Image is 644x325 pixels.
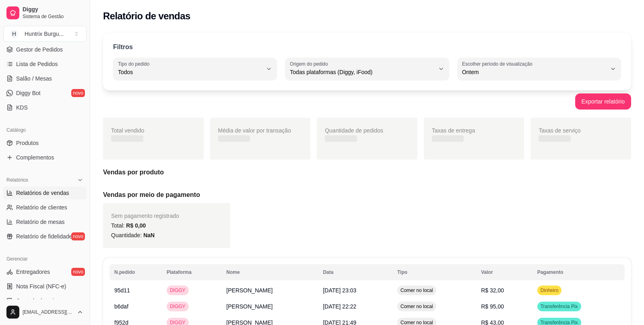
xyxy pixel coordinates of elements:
[16,89,41,97] span: Diggy Bot
[111,127,144,134] span: Total vendido
[16,153,54,161] span: Complementos
[290,60,330,67] label: Origem do pedido
[432,127,475,134] span: Taxas de entrega
[3,294,87,307] a: Controle de caixa
[575,93,631,110] button: Exportar relatório
[3,124,87,137] div: Catálogo
[3,186,87,199] a: Relatórios de vendas
[16,46,63,54] span: Gestor de Pedidos
[25,30,64,38] div: Huntrix Burgu ...
[3,72,87,85] a: Salão / Mesas
[285,58,449,80] button: Origem do pedidoTodas plataformas (Diggy, iFood)
[462,68,607,76] span: Ontem
[3,230,87,243] a: Relatório de fidelidadenovo
[3,151,87,164] a: Complementos
[218,127,291,134] span: Média de valor por transação
[16,139,39,147] span: Produtos
[113,42,133,52] p: Filtros
[23,309,74,315] span: [EMAIL_ADDRESS][DOMAIN_NAME]
[462,60,535,67] label: Escolher período de visualização
[118,60,152,67] label: Tipo do pedido
[3,201,87,214] a: Relatório de clientes
[3,215,87,228] a: Relatório de mesas
[23,13,83,20] span: Sistema de Gestão
[3,280,87,293] a: Nota Fiscal (NFC-e)
[3,302,87,322] button: [EMAIL_ADDRESS][DOMAIN_NAME]
[3,26,87,42] button: Select a team
[325,127,383,134] span: Quantidade de pedidos
[16,104,28,112] span: KDS
[16,268,50,276] span: Entregadores
[16,189,69,197] span: Relatórios de vendas
[103,168,631,177] h5: Vendas por produto
[3,58,87,70] a: Lista de Pedidos
[6,177,28,183] span: Relatórios
[111,222,146,229] span: Total:
[143,232,155,238] span: NaN
[16,218,65,226] span: Relatório de mesas
[16,75,52,83] span: Salão / Mesas
[16,282,66,290] span: Nota Fiscal (NFC-e)
[103,190,631,200] h5: Vendas por meio de pagamento
[111,232,155,238] span: Quantidade:
[16,203,67,211] span: Relatório de clientes
[539,127,580,134] span: Taxas de serviço
[111,213,179,219] span: Sem pagamento registrado
[290,68,434,76] span: Todas plataformas (Diggy, iFood)
[16,232,72,240] span: Relatório de fidelidade
[16,297,60,305] span: Controle de caixa
[23,6,83,13] span: Diggy
[3,137,87,149] a: Produtos
[3,43,87,56] a: Gestor de Pedidos
[103,10,190,23] h2: Relatório de vendas
[3,3,87,23] a: DiggySistema de Gestão
[113,58,277,80] button: Tipo do pedidoTodos
[16,60,58,68] span: Lista de Pedidos
[3,265,87,278] a: Entregadoresnovo
[3,253,87,265] div: Gerenciar
[118,68,262,76] span: Todos
[3,101,87,114] a: KDS
[10,30,18,38] span: H
[457,58,621,80] button: Escolher período de visualizaçãoOntem
[126,222,146,229] span: R$ 0,00
[3,87,87,99] a: Diggy Botnovo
